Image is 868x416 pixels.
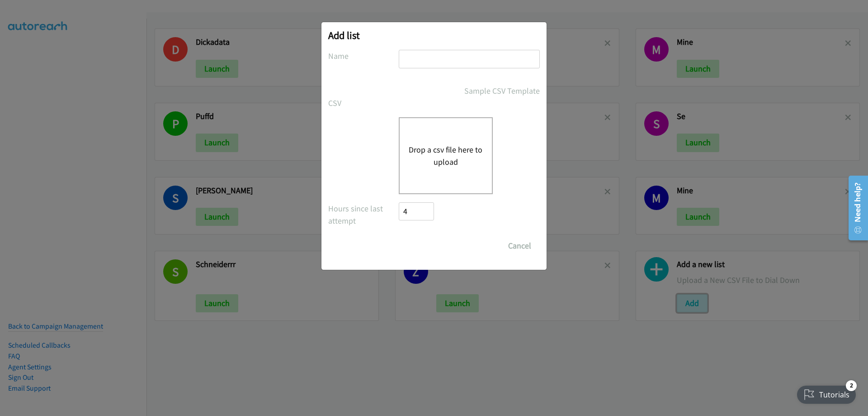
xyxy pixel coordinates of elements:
[500,237,540,255] button: Cancel
[328,97,399,109] label: CSV
[464,85,540,97] a: Sample CSV Template
[792,377,861,409] iframe: Checklist
[842,172,868,244] iframe: Resource Center
[409,143,483,168] button: Drop a csv file here to upload
[328,202,399,227] label: Hours since last attempt
[328,50,399,62] label: Name
[328,29,540,42] h2: Add list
